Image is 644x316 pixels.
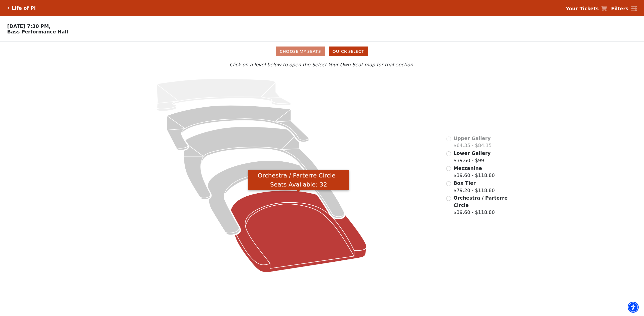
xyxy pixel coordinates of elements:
[566,6,599,11] strong: Your Tickets
[156,79,291,111] path: Upper Gallery - Seats Available: 0
[329,47,368,56] button: Quick Select
[454,179,495,194] label: $79.20 - $118.80
[454,135,492,149] label: $64.35 - $84.15
[446,166,451,171] input: Mezzanine$39.60 - $118.80
[446,151,451,156] input: Lower Gallery$39.60 - $99
[446,196,451,201] input: Orchestra / Parterre Circle$39.60 - $118.80
[454,136,491,141] span: Upper Gallery
[84,61,560,68] p: Click on a level below to open the Select Your Own Seat map for that section.
[167,105,309,150] path: Lower Gallery - Seats Available: 170
[248,170,349,191] div: Orchestra / Parterre Circle - Seats Available: 32
[454,194,508,216] label: $39.60 - $118.80
[7,6,10,10] a: Click here to go back to filters
[446,181,451,186] input: Box Tier$79.20 - $118.80
[454,165,495,179] label: $39.60 - $118.80
[454,150,491,164] label: $39.60 - $99
[454,195,508,208] span: Orchestra / Parterre Circle
[628,302,639,313] div: Accessibility Menu
[454,180,476,186] span: Box Tier
[12,5,36,11] h5: Life of Pi
[566,5,607,12] a: Your Tickets
[454,150,491,156] span: Lower Gallery
[611,5,637,12] a: Filters
[611,6,628,11] strong: Filters
[454,165,482,171] span: Mezzanine
[231,190,367,272] path: Orchestra / Parterre Circle - Seats Available: 32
